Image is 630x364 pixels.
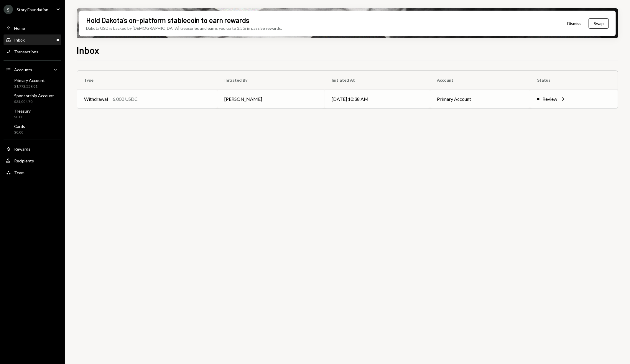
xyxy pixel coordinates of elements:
div: Team [14,170,24,175]
td: [DATE] 10:38 AM [325,90,430,108]
th: Initiated At [325,71,430,90]
a: Home [4,23,61,33]
h1: Inbox [77,44,99,56]
div: Dakota USD is backed by [DEMOGRAPHIC_DATA] treasuries and earns you up to 3.5% in passive rewards. [86,25,282,31]
a: Transactions [4,46,61,57]
div: Accounts [14,67,32,72]
div: $25,004.70 [14,99,54,104]
td: Primary Account [430,90,530,108]
a: Sponsorship Account$25,004.70 [4,91,61,106]
div: $1,772,559.01 [14,84,45,89]
div: Review [542,95,557,103]
div: S [4,5,13,14]
div: Recipients [14,158,34,163]
div: $0.00 [14,115,31,120]
a: Treasury$0.00 [4,107,61,121]
a: Rewards [4,144,61,154]
a: Accounts [4,64,61,75]
div: 6,000 USDC [113,95,138,103]
a: Cards$0.00 [4,122,61,136]
a: Inbox [4,34,61,45]
button: Swap [589,18,609,29]
div: Cards [14,124,25,129]
a: Recipients [4,155,61,166]
div: Withdrawal [84,95,108,103]
div: Transactions [14,49,38,54]
th: Initiated By [217,71,325,90]
th: Status [530,71,618,90]
td: [PERSON_NAME] [217,90,325,108]
div: Inbox [14,37,25,42]
button: Dismiss [560,17,589,30]
div: Primary Account [14,78,45,83]
th: Type [77,71,217,90]
a: Primary Account$1,772,559.01 [4,76,61,90]
div: Treasury [14,108,31,113]
div: Hold Dakota’s on-platform stablecoin to earn rewards [86,15,249,25]
th: Account [430,71,530,90]
div: $0.00 [14,130,25,135]
div: Home [14,26,25,31]
div: Sponsorship Account [14,93,54,98]
a: Team [4,167,61,178]
div: Rewards [14,146,30,151]
div: Story Foundation [17,7,48,12]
